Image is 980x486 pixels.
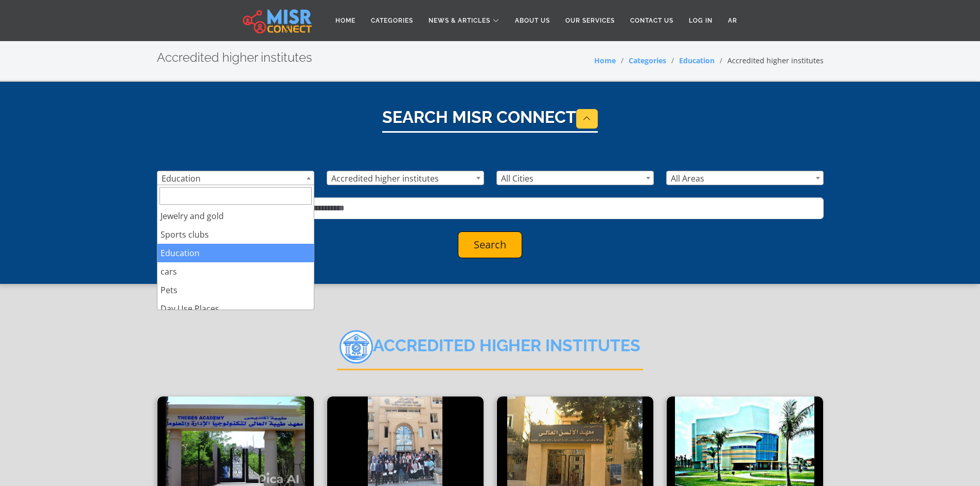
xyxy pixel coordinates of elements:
li: Accredited higher institutes [715,55,824,66]
li: Jewelry and gold [157,207,314,225]
img: FbDy15iPXxA2RZqtQvVH.webp [340,330,373,364]
a: Contact Us [622,11,681,30]
span: All Cities [497,171,653,186]
input: Search [159,187,312,205]
li: Sports clubs [157,225,314,244]
button: Search [458,231,522,258]
a: Log in [681,11,720,30]
li: Education [157,244,314,262]
a: News & Articles [421,11,507,30]
span: Accredited higher institutes [327,171,484,186]
li: Day Use Places [157,299,314,318]
span: News & Articles [429,16,490,25]
span: Education [157,171,314,185]
li: Pets [157,281,314,299]
h1: Search Misr Connect [382,107,598,133]
a: Our Services [558,11,622,30]
a: Home [594,56,616,65]
a: Categories [629,56,666,65]
span: Accredited higher institutes [327,171,484,185]
li: cars [157,262,314,281]
a: Categories [363,11,421,30]
a: Home [328,11,363,30]
img: main.misr_connect [243,8,312,33]
span: All Areas [667,171,823,186]
a: Education [679,56,715,65]
span: All Areas [666,171,824,185]
span: All Cities [496,171,654,185]
span: Education [157,171,314,186]
h2: Accredited higher institutes [337,330,643,370]
a: AR [720,11,745,30]
a: About Us [507,11,558,30]
h2: Accredited higher institutes [157,50,312,65]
